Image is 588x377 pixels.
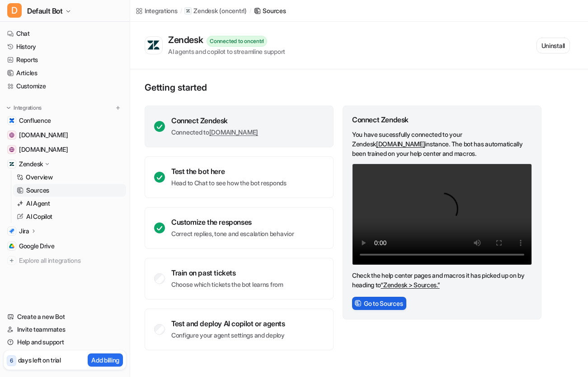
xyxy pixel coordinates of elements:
div: Train on past tickets [171,268,283,277]
img: sourcesIcon [355,300,361,306]
a: home.atlassian.com[DOMAIN_NAME] [4,143,126,156]
p: Head to Chat to see how the bot responds [171,179,287,188]
button: Uninstall [536,38,570,53]
a: AI Copilot [13,210,126,223]
a: Chat [4,27,126,40]
p: Getting started [145,82,542,93]
a: Create a new Bot [4,310,126,323]
img: id.atlassian.com [9,132,14,138]
span: [DOMAIN_NAME] [19,145,68,154]
a: ConfluenceConfluence [4,114,126,127]
a: id.atlassian.com[DOMAIN_NAME] [4,129,126,141]
div: AI agents and copilot to streamline support [168,47,285,56]
img: Zendesk [9,161,14,167]
button: Integrations [4,103,44,112]
p: ( oncentrl ) [219,6,246,15]
span: [DOMAIN_NAME] [19,130,68,140]
p: AI Copilot [26,212,52,221]
p: Choose which tickets the bot learns from [171,280,283,289]
p: Zendesk [193,6,217,15]
img: Zendesk logo [147,40,160,51]
a: Explore all integrations [4,254,126,267]
p: Correct replies, tone and escalation behavior [171,229,294,238]
p: Jira [19,227,29,236]
span: Default Bot [27,5,63,17]
img: menu_add.svg [115,105,121,111]
a: AI Agent [13,197,126,210]
p: Configure your agent settings and deploy [171,331,285,340]
a: Integrations [136,6,178,15]
div: Zendesk [168,34,207,45]
p: Integrations [14,104,42,111]
div: Connect Zendesk [171,116,258,125]
p: Sources [26,186,49,195]
img: explore all integrations [7,256,16,265]
img: expand menu [5,105,12,111]
div: Integrations [145,6,178,15]
p: AI Agent [26,199,50,208]
p: 6 [10,357,13,365]
span: Explore all integrations [19,253,122,268]
span: / [180,7,182,15]
button: Go to Sources [352,297,406,310]
p: You have sucessfully connected to your Zendesk instance. The bot has automatically been trained o... [352,130,532,158]
img: home.atlassian.com [9,147,14,152]
div: Connected to oncentrl [207,36,267,47]
img: Google Drive [9,243,14,249]
a: Sources [254,6,286,15]
p: Check the help center pages and macros it has picked up on by heading to [352,271,532,290]
a: Articles [4,67,126,79]
a: “Zendesk > Sources.” [381,281,439,289]
p: Connected to [171,128,258,137]
p: Overview [26,173,53,182]
img: Jira [9,228,14,234]
a: Help and support [4,336,126,348]
span: D [7,3,22,18]
a: Zendesk(oncentrl) [184,6,246,15]
span: / [249,7,251,15]
a: [DOMAIN_NAME] [376,140,425,148]
p: Add billing [91,355,119,365]
a: Overview [13,171,126,184]
button: Add billing [88,353,123,367]
p: days left on trial [18,355,61,365]
span: Confluence [19,116,51,125]
div: Test and deploy AI copilot or agents [171,319,285,328]
a: Google DriveGoogle Drive [4,240,126,252]
a: Reports [4,53,126,66]
a: [DOMAIN_NAME] [209,128,258,136]
a: Invite teammates [4,323,126,336]
div: Connect Zendesk [352,115,532,124]
p: Zendesk [19,159,43,169]
video: Your browser does not support the video tag. [352,164,532,265]
span: Google Drive [19,242,55,251]
a: Customize [4,80,126,92]
img: Confluence [9,118,14,123]
a: Sources [13,184,126,197]
div: Test the bot here [171,167,287,176]
div: Sources [263,6,286,15]
div: Customize the responses [171,217,294,227]
a: History [4,40,126,53]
